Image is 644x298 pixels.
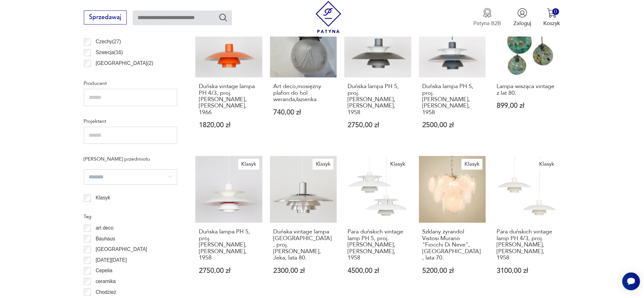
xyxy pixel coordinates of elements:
[313,1,345,33] img: Patyna - sklep z meblami i dekoracjami vintage
[96,48,123,57] p: Szwecja ( 16 )
[84,117,177,125] p: Projektant
[84,155,177,163] p: [PERSON_NAME] przedmiotu
[544,8,560,27] button: 0Koszyk
[96,194,110,202] p: Klasyk
[497,267,557,274] p: 3100,00 zł
[422,83,482,116] h3: Duńska lampa PH 5, proj. [PERSON_NAME], [PERSON_NAME], 1958
[219,13,228,22] button: Szukaj
[199,267,259,274] p: 2750,00 zł
[422,267,482,274] p: 5200,00 zł
[419,156,486,289] a: KlasykSzklany żyrandol Vistosi Murano "Fiocchi Di Neve", Włochy, lata 70.Szklany żyrandol Vistosi...
[273,267,333,274] p: 2300,00 zł
[547,8,557,18] img: Ikona koszyka
[518,8,527,18] img: Ikonka użytkownika
[493,10,560,144] a: Lampa wisząca vintage z lat 80.Lampa wisząca vintage z lat 80.899,00 zł
[96,224,113,232] p: art deco
[344,10,411,144] a: KlasykDuńska lampa PH 5, proj. Poul Henningsen, Louis Poulsen, 1958Duńska lampa PH 5, proj. [PERS...
[544,20,560,27] p: Koszyk
[348,122,408,128] p: 2750,00 zł
[96,59,153,67] p: [GEOGRAPHIC_DATA] ( 2 )
[270,156,337,289] a: KlasykDuńska vintage lampa Verona, proj. Kurt Wiborg, Jeka, lata 80.Duńska vintage lampa [GEOGRAP...
[419,10,486,144] a: KlasykDuńska lampa PH 5, proj. Poul Henningsen, Louis Poulsen, 1958Duńska lampa PH 5, proj. [PERS...
[513,20,531,27] p: Zaloguj
[422,229,482,261] h3: Szklany żyrandol Vistosi Murano "Fiocchi Di Neve", [GEOGRAPHIC_DATA], lata 70.
[348,267,408,274] p: 4500,00 zł
[348,229,408,261] h3: Para duńskich vintage lamp PH 5, proj. [PERSON_NAME], [PERSON_NAME], 1958
[96,235,115,243] p: Bauhaus
[96,70,153,78] p: [GEOGRAPHIC_DATA] ( 2 )
[96,256,127,264] p: [DATE][DATE]
[96,38,121,46] p: Czechy ( 27 )
[199,83,259,116] h3: Duńska vintage lampa PH 4/3, proj. [PERSON_NAME], [PERSON_NAME], 1966
[96,245,147,253] p: [GEOGRAPHIC_DATA]
[273,83,333,103] h3: Art deco,mosiężny plafon do hol weranda,łazienka
[270,10,337,144] a: Art deco,mosiężny plafon do hol weranda,łazienkaArt deco,mosiężny plafon do hol weranda,łazienka7...
[344,156,411,289] a: KlasykPara duńskich vintage lamp PH 5, proj. Poul Henningsen, Louis Poulsen, 1958Para duńskich vi...
[474,20,501,27] p: Patyna B2B
[497,102,557,109] p: 899,00 zł
[96,288,116,296] p: Chodzież
[84,212,177,221] p: Tag
[273,229,333,261] h3: Duńska vintage lampa [GEOGRAPHIC_DATA], proj. [PERSON_NAME], Jeka, lata 80.
[497,229,557,261] h3: Para duńskich vintage lamp PH 4/3, proj. [PERSON_NAME], [PERSON_NAME], 1958
[96,277,116,286] p: ceramika
[84,79,177,87] p: Producent
[493,156,560,289] a: KlasykPara duńskich vintage lamp PH 4/3, proj. Poul Henningsen, Louis Poulsen, 1958Para duńskich ...
[474,8,501,27] button: Patyna B2B
[84,10,127,24] button: Sprzedawaj
[199,229,259,261] h3: Duńska lampa PH 5, proj. [PERSON_NAME], [PERSON_NAME], 1958
[622,273,640,290] iframe: Smartsupp widget button
[552,8,559,15] div: 0
[348,83,408,116] h3: Duńska lampa PH 5, proj. [PERSON_NAME], [PERSON_NAME], 1958
[474,8,501,27] a: Ikona medaluPatyna B2B
[84,15,127,20] a: Sprzedawaj
[195,10,262,144] a: KlasykDuńska vintage lampa PH 4/3, proj. Poul Henningsen, Louis Poulsen, 1966Duńska vintage lampa...
[195,156,262,289] a: KlasykDuńska lampa PH 5, proj. Poul Henningsen, Louis Poulsen, 1958Duńska lampa PH 5, proj. [PERS...
[497,83,557,96] h3: Lampa wisząca vintage z lat 80.
[513,8,531,27] button: Zaloguj
[273,109,333,116] p: 740,00 zł
[199,122,259,128] p: 1820,00 zł
[422,122,482,128] p: 2500,00 zł
[483,8,492,18] img: Ikona medalu
[96,267,112,275] p: Cepelia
